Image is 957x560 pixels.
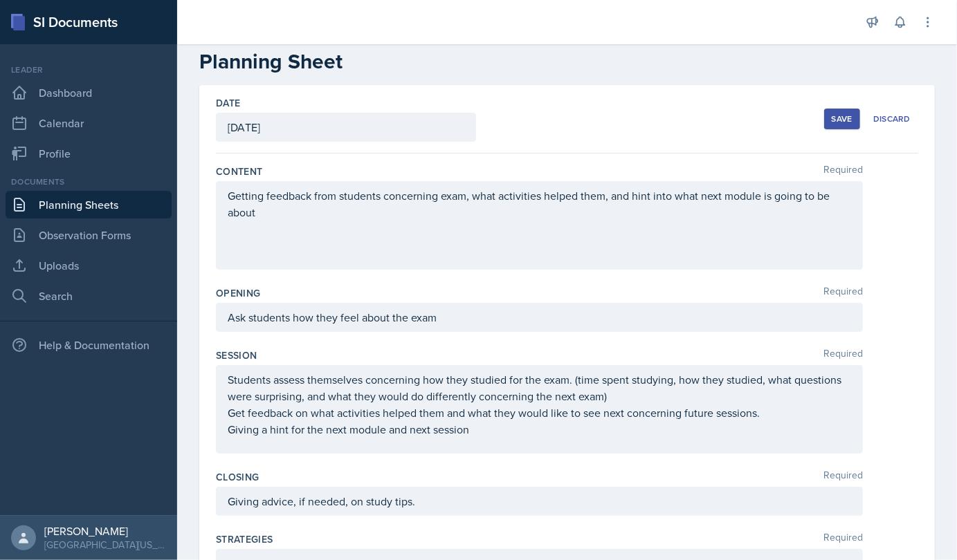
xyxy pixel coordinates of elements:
[6,140,172,167] a: Profile
[824,109,860,129] button: Save
[6,64,172,76] div: Leader
[216,470,259,484] label: Closing
[216,165,262,178] label: Content
[228,493,851,510] p: Giving advice, if needed, on study tips.
[6,331,172,359] div: Help & Documentation
[6,221,172,249] a: Observation Forms
[216,348,257,362] label: Session
[216,286,260,300] label: Opening
[823,165,863,178] span: Required
[199,49,935,74] h2: Planning Sheet
[216,532,273,546] label: Strategies
[216,96,240,110] label: Date
[6,191,172,218] a: Planning Sheets
[866,109,918,129] button: Discard
[6,109,172,137] a: Calendar
[228,421,851,438] p: Giving a hint for the next module and next session
[832,113,853,124] div: Save
[823,348,863,362] span: Required
[823,470,863,484] span: Required
[823,532,863,546] span: Required
[823,286,863,300] span: Required
[228,371,851,404] p: Students assess themselves concerning how they studied for the exam. (time spent studying, how th...
[228,309,851,326] p: Ask students how they feel about the exam
[44,538,166,552] div: [GEOGRAPHIC_DATA][US_STATE]
[6,252,172,279] a: Uploads
[228,404,851,421] p: Get feedback on what activities helped them and what they would like to see next concerning futur...
[6,176,172,188] div: Documents
[6,79,172,106] a: Dashboard
[44,524,166,538] div: [PERSON_NAME]
[228,187,851,221] p: Getting feedback from students concerning exam, what activities helped them, and hint into what n...
[6,282,172,310] a: Search
[873,113,911,124] div: Discard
